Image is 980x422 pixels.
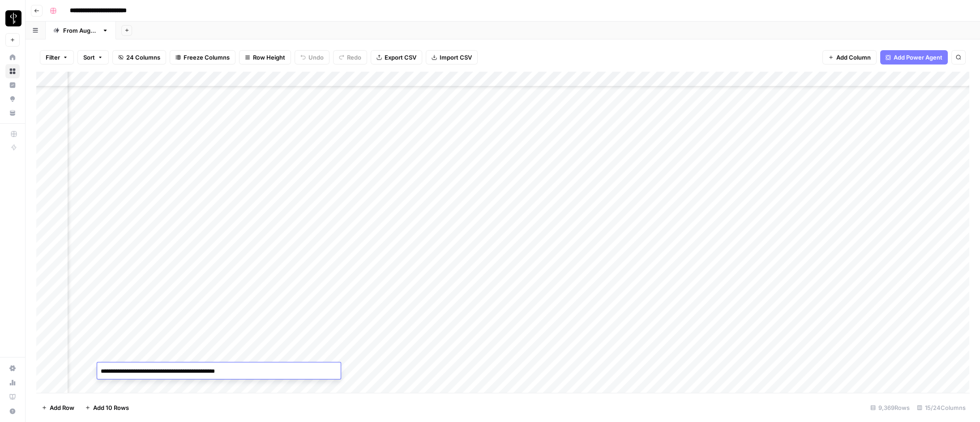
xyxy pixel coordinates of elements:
[46,22,116,39] a: From [DATE]
[253,53,285,62] span: Row Height
[5,7,20,30] button: Workspace: LP Production Workloads
[894,53,942,62] span: Add Power Agent
[867,400,913,415] div: 9,369 Rows
[371,50,422,65] button: Export CSV
[46,53,60,62] span: Filter
[5,78,20,92] a: Insights
[880,50,948,65] button: Add Power Agent
[36,400,80,415] button: Add Row
[63,26,98,35] div: From [DATE]
[822,50,877,65] button: Add Column
[333,50,367,65] button: Redo
[5,375,20,390] a: Usage
[426,50,478,65] button: Import CSV
[385,53,416,62] span: Export CSV
[184,53,230,62] span: Freeze Columns
[308,53,324,62] span: Undo
[5,10,21,26] img: LP Production Workloads Logo
[126,53,160,62] span: 24 Columns
[5,361,20,375] a: Settings
[77,50,109,65] button: Sort
[347,53,361,62] span: Redo
[913,400,969,415] div: 15/24 Columns
[5,50,20,65] a: Home
[5,106,20,120] a: Your Data
[239,50,291,65] button: Row Height
[83,53,95,62] span: Sort
[80,400,134,415] button: Add 10 Rows
[440,53,472,62] span: Import CSV
[112,50,166,65] button: 24 Columns
[836,53,871,62] span: Add Column
[170,50,235,65] button: Freeze Columns
[40,50,74,65] button: Filter
[50,403,74,412] span: Add Row
[5,92,20,106] a: Opportunities
[93,403,129,412] span: Add 10 Rows
[5,390,20,404] a: Learning Hub
[5,404,20,418] button: Help + Support
[5,64,20,78] a: Browse
[295,50,330,65] button: Undo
